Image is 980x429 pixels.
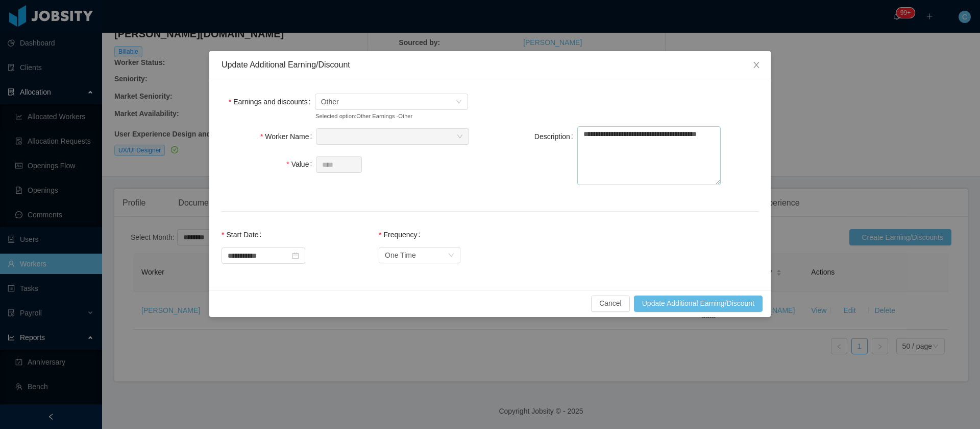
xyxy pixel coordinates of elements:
[222,231,265,239] label: Start Date
[752,61,761,69] i: icon: close
[379,231,425,239] label: Frequency
[456,99,462,106] i: icon: down
[591,296,630,312] button: Cancel
[742,51,771,80] button: Close
[222,59,758,71] div: Update Additional Earning/Discount
[229,98,315,106] label: Earnings and discounts
[315,112,445,121] small: Selected option: Other Earnings - Other
[634,296,763,312] button: Update Additional Earning/Discount
[448,252,454,259] i: icon: down
[321,94,339,109] span: Other
[534,132,577,141] label: Description
[385,247,416,263] div: One Time
[292,252,299,259] i: icon: calendar
[457,133,463,141] i: icon: down
[577,126,721,185] textarea: Description
[316,157,361,172] input: Value
[286,160,316,168] label: Value
[260,132,316,141] label: Worker Name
